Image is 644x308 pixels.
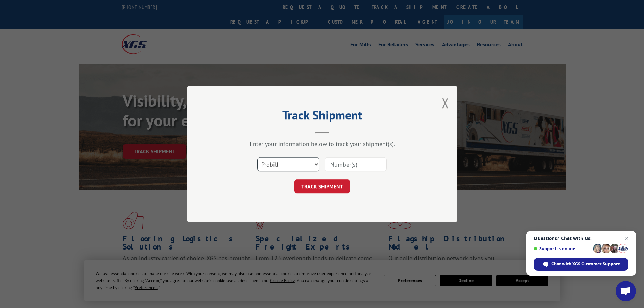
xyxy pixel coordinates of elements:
[325,157,387,171] input: Number(s)
[616,281,636,301] a: Open chat
[534,246,591,251] span: Support is online
[551,261,620,267] span: Chat with XGS Customer Support
[294,179,350,193] button: TRACK SHIPMENT
[442,94,449,112] button: Close modal
[221,140,424,148] div: Enter your information below to track your shipment(s).
[534,258,628,271] span: Chat with XGS Customer Support
[221,110,424,123] h2: Track Shipment
[534,236,628,241] span: Questions? Chat with us!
